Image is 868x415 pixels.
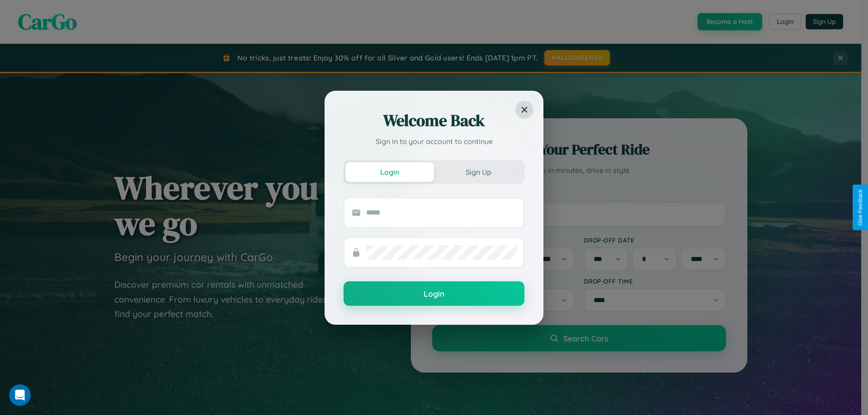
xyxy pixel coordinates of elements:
[344,281,524,306] button: Login
[9,384,31,406] iframe: Intercom live chat
[344,110,524,131] h2: Welcome Back
[344,136,524,147] p: Sign in to your account to continue
[857,189,863,226] div: Give Feedback
[434,162,523,182] button: Sign Up
[345,162,434,182] button: Login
